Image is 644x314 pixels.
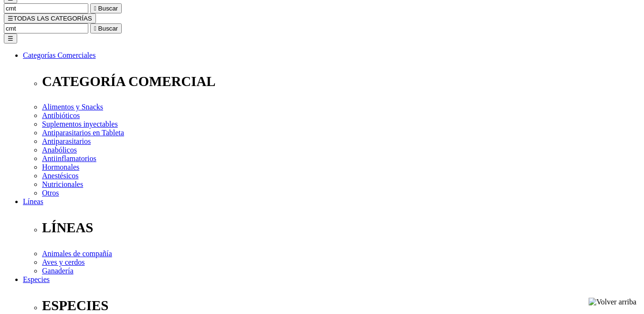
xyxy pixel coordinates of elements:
[23,51,95,59] a: Categorías Comerciales
[42,267,74,275] a: Ganadería
[42,154,96,162] a: Antiinflamatorios
[8,15,13,22] span: ☰
[42,111,80,119] a: Antibióticos
[42,258,84,266] a: Aves y cerdos
[42,163,79,171] a: Hormonales
[589,298,636,306] img: Volver arriba
[94,25,96,32] i: 
[42,129,124,137] a: Antiparasitarios en Tableta
[42,137,91,145] a: Antiparasitarios
[42,180,83,188] a: Nutricionales
[98,25,118,32] span: Buscar
[4,33,17,43] button: ☰
[42,189,59,197] a: Otros
[42,172,78,180] a: Anestésicos
[90,23,122,33] button:  Buscar
[23,275,50,283] a: Especies
[42,249,112,258] a: Animales de compañía
[42,220,640,236] p: LÍNEAS
[4,3,88,13] input: Buscar
[94,5,96,12] i: 
[4,13,96,23] button: ☰TODAS LAS CATEGORÍAS
[42,298,640,314] p: ESPECIES
[42,103,103,111] a: Alimentos y Snacks
[90,3,122,13] button:  Buscar
[23,197,43,206] a: Líneas
[98,5,118,12] span: Buscar
[42,146,77,154] a: Anabólicos
[42,74,640,89] p: CATEGORÍA COMERCIAL
[42,120,118,128] a: Suplementos inyectables
[4,23,88,33] input: Buscar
